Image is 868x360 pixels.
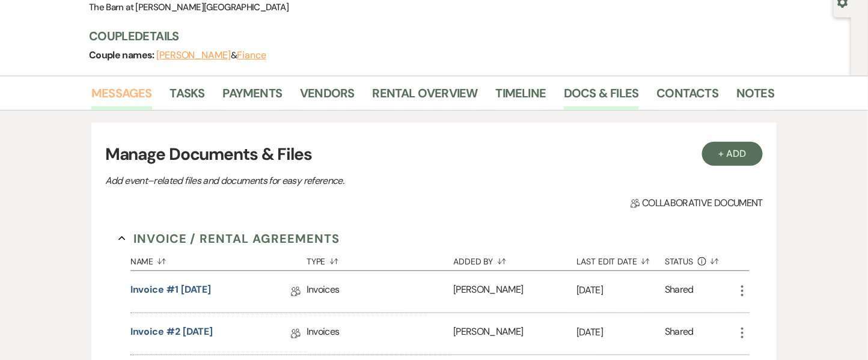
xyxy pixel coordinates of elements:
div: Invoices [307,313,453,355]
span: Collaborative document [631,196,763,210]
a: Notes [736,84,774,110]
button: Status [665,248,735,270]
a: Tasks [170,84,205,110]
div: Shared [665,282,694,301]
div: Shared [665,325,694,343]
a: Invoice #1 [DATE] [130,282,212,301]
span: The Barn at [PERSON_NAME][GEOGRAPHIC_DATA] [89,1,289,13]
button: Fiance [237,50,266,60]
a: Docs & Files [564,84,638,110]
button: Last Edit Date [576,248,665,270]
a: Invoice #2 [DATE] [130,325,213,343]
a: Timeline [496,84,546,110]
span: Couple names: [89,49,156,61]
div: [PERSON_NAME] [453,313,576,355]
span: & [156,49,266,61]
h3: Couple Details [89,28,762,44]
button: + Add [702,142,763,166]
p: Add event–related files and documents for easy reference. [105,173,526,189]
button: [PERSON_NAME] [156,50,231,60]
p: [DATE] [576,282,665,298]
h3: Manage Documents & Files [105,142,763,167]
p: [DATE] [576,325,665,340]
span: Status [665,257,694,266]
button: Type [307,248,453,270]
a: Vendors [300,84,354,110]
button: Added By [453,248,576,270]
a: Messages [91,84,152,110]
button: Name [130,248,307,270]
button: Invoice / Rental Agreements [118,230,340,248]
a: Rental Overview [373,84,478,110]
div: [PERSON_NAME] [453,271,576,313]
a: Contacts [657,84,719,110]
a: Payments [223,84,283,110]
div: Invoices [307,271,453,313]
